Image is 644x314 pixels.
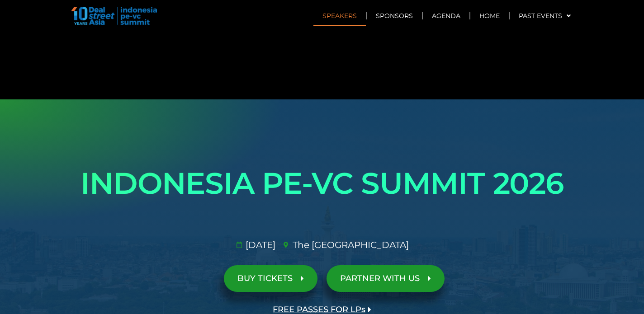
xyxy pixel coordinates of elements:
a: BUY TICKETS [224,265,317,292]
span: BUY TICKETS [237,274,293,283]
a: Home [470,5,509,26]
span: [DATE]​ [243,238,275,252]
a: Speakers [313,5,366,26]
a: Past Events [510,5,580,26]
span: The [GEOGRAPHIC_DATA]​ [290,238,409,252]
a: Sponsors [367,5,422,26]
a: PARTNER WITH US [327,265,445,292]
h1: INDONESIA PE-VC SUMMIT 2026 [69,158,575,209]
a: Agenda [423,5,469,26]
span: FREE PASSES FOR LPs [273,305,365,314]
span: PARTNER WITH US [340,274,420,283]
